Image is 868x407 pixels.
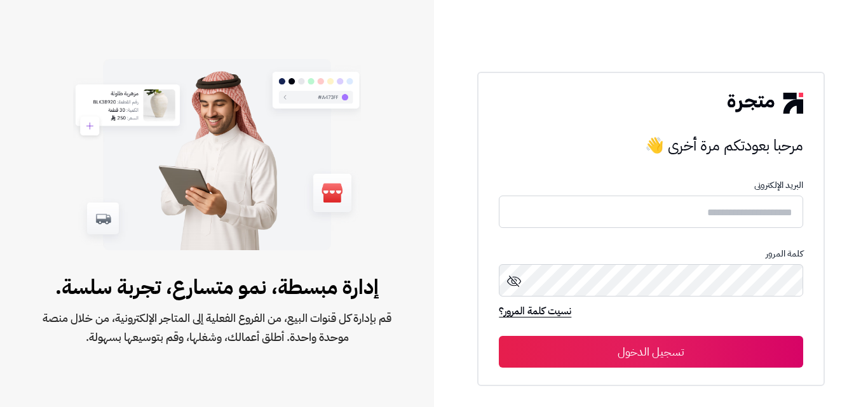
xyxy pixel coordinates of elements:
[499,249,803,259] p: كلمة المرور
[499,304,571,321] a: نسيت كلمة المرور؟
[499,180,803,190] p: البريد الإلكترونى
[499,336,803,368] button: تسجيل الدخول
[499,133,803,158] h3: مرحبا بعودتكم مرة أخرى 👋
[41,309,393,347] span: قم بإدارة كل قنوات البيع، من الفروع الفعلية إلى المتاجر الإلكترونية، من خلال منصة موحدة واحدة. أط...
[41,272,393,302] span: إدارة مبسطة، نمو متسارع، تجربة سلسة.
[728,93,803,113] img: logo-2.png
